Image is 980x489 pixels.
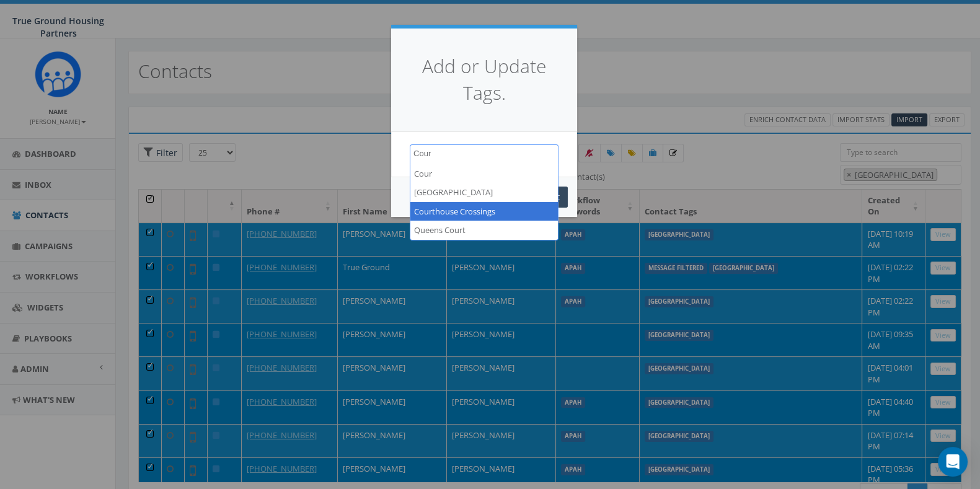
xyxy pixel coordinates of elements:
[410,164,558,183] li: Cour
[410,202,558,221] li: Courthouse Crossings
[410,53,558,107] h4: Add or Update Tags.
[413,148,444,159] textarea: Search
[410,221,558,240] li: Queens Court
[938,447,968,477] div: Open Intercom Messenger
[410,183,558,202] li: [GEOGRAPHIC_DATA]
